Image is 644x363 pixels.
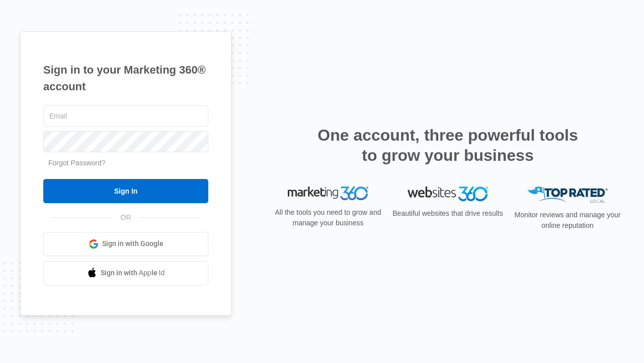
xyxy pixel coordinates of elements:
[511,210,624,231] p: Monitor reviews and manage your online reputation
[48,159,106,167] a: Forgot Password?
[43,232,208,256] a: Sign in with Google
[314,125,581,165] h2: One account, three powerful tools to grow your business
[43,62,208,95] h1: Sign in to your Marketing 360® account
[272,207,384,228] p: All the tools you need to grow and manage your business
[43,179,208,203] input: Sign In
[102,238,164,249] span: Sign in with Google
[288,187,368,201] img: Marketing 360
[43,105,208,127] input: Email
[114,212,138,223] span: OR
[101,268,165,278] span: Sign in with Apple Id
[43,261,208,285] a: Sign in with Apple Id
[527,187,608,203] img: Top Rated Local
[408,187,488,201] img: Websites 360
[391,208,504,219] p: Beautiful websites that drive results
